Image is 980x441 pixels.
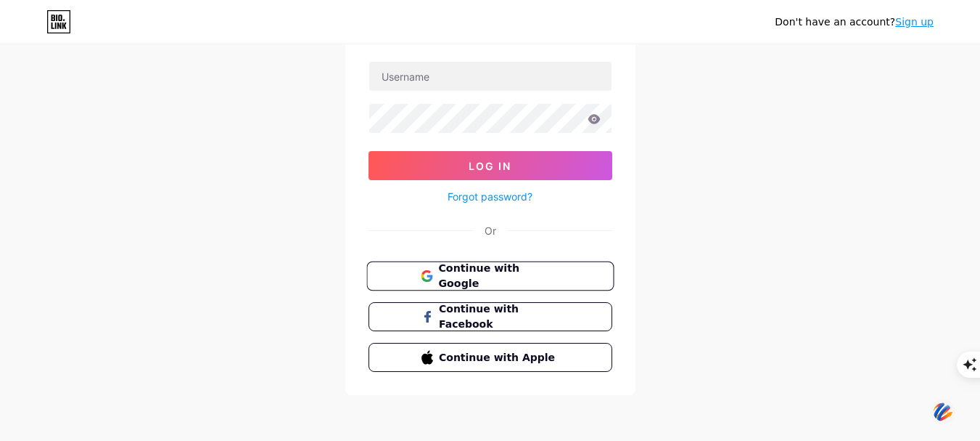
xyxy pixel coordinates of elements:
[895,16,934,28] a: Sign up
[469,160,511,172] span: Log In
[366,262,614,291] button: Continue with Google
[485,223,496,238] div: Or
[439,350,559,365] span: Continue with Apple
[368,262,612,291] a: Continue with Google
[368,343,612,372] button: Continue with Apple
[439,302,559,332] span: Continue with Facebook
[438,261,559,292] span: Continue with Google
[448,189,532,204] a: Forgot password?
[368,151,612,180] button: Log In
[775,15,934,30] div: Don't have an account?
[931,399,955,426] img: svg+xml;base64,PHN2ZyB3aWR0aD0iNDQiIGhlaWdodD0iNDQiIHZpZXdCb3g9IjAgMCA0NCA0NCIgZmlsbD0ibm9uZSIgeG...
[369,62,612,91] input: Username
[368,302,612,331] button: Continue with Facebook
